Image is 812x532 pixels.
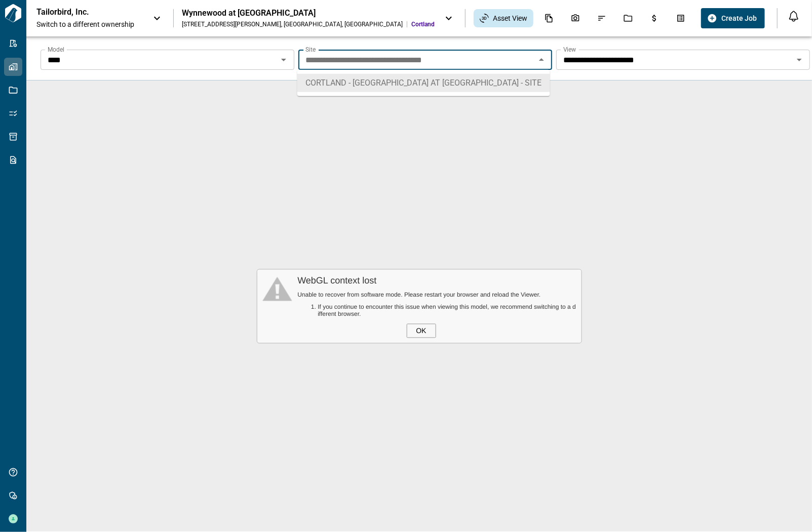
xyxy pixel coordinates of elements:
[701,8,765,28] button: Create Job
[721,13,757,23] span: Create Job
[411,20,435,28] span: Cortland
[786,8,802,24] button: Open notification feed
[670,10,691,27] div: Takeoff Center
[474,9,533,27] div: Asset View
[297,74,550,92] li: CORTLAND - [GEOGRAPHIC_DATA] AT [GEOGRAPHIC_DATA] - SITE
[297,291,576,298] div: Unable to recover from software mode. Please restart your browser and reload the Viewer.
[563,45,576,54] label: View
[591,10,612,27] div: Issues & Info
[318,303,576,317] li: If you continue to encounter this issue when viewing this model, we recommend switching to a diff...
[406,323,436,338] div: OK
[182,8,435,18] div: Wynnewood at [GEOGRAPHIC_DATA]
[305,45,316,54] label: Site
[182,20,403,28] div: [STREET_ADDRESS][PERSON_NAME] , [GEOGRAPHIC_DATA] , [GEOGRAPHIC_DATA]
[538,10,560,27] div: Documents
[792,53,806,67] button: Open
[493,13,527,23] span: Asset View
[565,10,586,27] div: Photos
[534,53,549,67] button: Close
[277,53,291,67] button: Open
[644,10,665,27] div: Budgets
[36,19,143,29] span: Switch to a different ownership
[36,7,128,17] p: Tailorbird, Inc.
[48,45,64,54] label: Model
[617,10,639,27] div: Jobs
[297,275,576,286] div: WebGL context lost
